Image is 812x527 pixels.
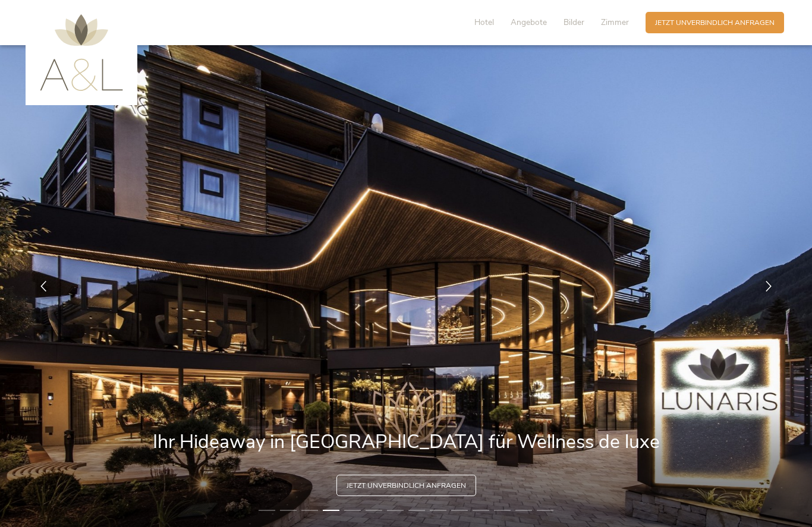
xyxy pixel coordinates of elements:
img: AMONTI & LUNARIS Wellnessresort [40,14,123,91]
span: Angebote [511,17,547,28]
span: Jetzt unverbindlich anfragen [655,18,775,28]
span: Bilder [564,17,584,28]
span: Zimmer [601,17,629,28]
span: Hotel [474,17,494,28]
span: Jetzt unverbindlich anfragen [347,481,466,491]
